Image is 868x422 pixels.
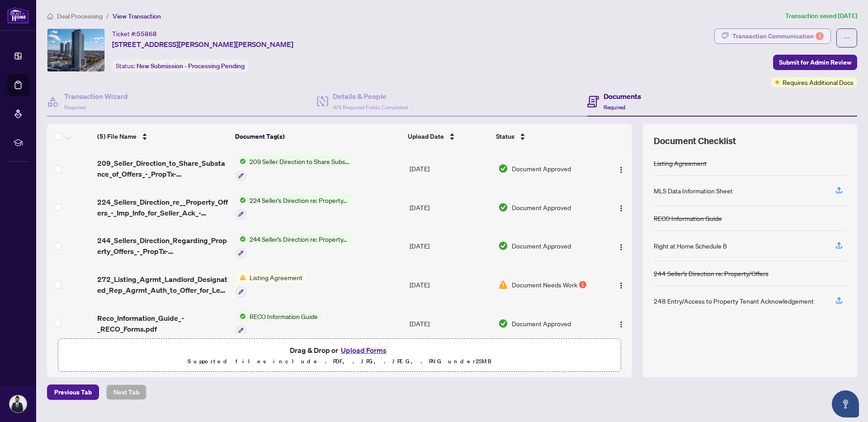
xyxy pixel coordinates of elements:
[618,205,625,212] img: Logo
[498,202,508,212] img: Document Status
[236,234,353,258] button: Status Icon244 Seller’s Direction re: Property/Offers
[579,281,586,288] div: 1
[604,91,641,102] h4: Documents
[236,272,246,282] img: Status Icon
[333,91,408,102] h4: Details & People
[57,12,103,20] span: Deal Processing
[64,104,86,111] span: Required
[404,124,492,149] th: Upload Date
[246,234,353,244] span: 244 Seller’s Direction re: Property/Offers
[236,195,246,205] img: Status Icon
[512,202,571,212] span: Document Approved
[512,319,571,328] span: Document Approved
[97,158,229,179] span: 209_Seller_Direction_to_Share_Substance_of_Offers_-_PropTx-[PERSON_NAME].pdf
[338,344,389,356] button: Upload Forms
[64,356,615,367] p: Supported files include .PDF, .JPG, .JPEG, .PNG under 25 MB
[112,60,248,72] div: Status:
[498,319,508,328] img: Document Status
[246,195,353,205] span: 224 Seller's Direction re: Property/Offers - Important Information for Seller Acknowledgement
[137,30,157,38] span: 55868
[618,321,625,328] img: Logo
[779,55,851,70] span: Submit for Admin Review
[654,213,722,223] div: RECO Information Guide
[113,12,161,20] span: View Transaction
[236,311,321,336] button: Status IconRECO Information Guide
[236,311,246,321] img: Status Icon
[406,188,494,227] td: [DATE]
[97,313,229,334] span: Reco_Information_Guide_-_RECO_Forms.pdf
[97,131,137,141] span: (5) File Name
[246,311,321,321] span: RECO Information Guide
[406,304,494,343] td: [DATE]
[614,277,628,292] button: Logo
[614,239,628,253] button: Logo
[498,280,508,290] img: Document Status
[783,77,854,87] span: Requires Additional Docs
[236,156,246,166] img: Status Icon
[7,7,29,23] img: logo
[231,124,404,149] th: Document Tag(s)
[614,161,628,176] button: Logo
[408,131,444,141] span: Upload Date
[112,28,157,39] div: Ticket #:
[112,39,293,50] span: [STREET_ADDRESS][PERSON_NAME][PERSON_NAME]
[785,11,857,21] article: Transaction saved [DATE]
[236,234,246,244] img: Status Icon
[94,124,232,149] th: (5) File Name
[512,280,577,290] span: Document Needs Work
[333,104,408,111] span: 4/4 Required Fields Completed
[9,395,27,413] img: Profile Icon
[654,268,769,278] div: 244 Seller’s Direction re: Property/Offers
[236,272,306,297] button: Status IconListing Agreement
[58,339,621,372] span: Drag & Drop orUpload FormsSupported files include .PDF, .JPG, .JPEG, .PNG under25MB
[54,385,92,399] span: Previous Tab
[604,104,625,111] span: Required
[498,164,508,173] img: Document Status
[654,135,736,147] span: Document Checklist
[618,166,625,173] img: Logo
[618,282,625,289] img: Logo
[97,274,229,295] span: 272_Listing_Agrmt_Landlord_Designated_Rep_Agrmt_Auth_to_Offer_for_Lease_-_PropTx-[PERSON_NAME].pdf
[844,35,850,41] span: ellipsis
[816,32,824,40] div: 1
[47,29,104,71] img: IMG-N12433064_1.jpg
[654,158,707,168] div: Listing Agreement
[47,13,53,19] span: home
[832,390,859,417] button: Open asap
[106,11,109,21] li: /
[614,316,628,331] button: Logo
[618,244,625,251] img: Logo
[106,384,146,400] button: Next Tab
[654,186,733,196] div: MLS Data Information Sheet
[137,62,245,70] span: New Submission - Processing Pending
[97,235,229,257] span: 244_Sellers_Direction_Regarding_Property_Offers_-_PropTx-[PERSON_NAME].pdf
[47,384,99,400] button: Previous Tab
[732,29,824,43] div: Transaction Communication
[64,91,128,102] h4: Transaction Wizard
[512,241,571,251] span: Document Approved
[714,28,831,44] button: Transaction Communication1
[614,200,628,215] button: Logo
[496,131,514,141] span: Status
[97,197,229,218] span: 224_Sellers_Direction_re__Property_Offers_-_Imp_Info_for_Seller_Ack_-_PropTx-[PERSON_NAME].pdf
[236,156,353,181] button: Status Icon209 Seller Direction to Share Substance of Offers
[246,156,353,166] span: 209 Seller Direction to Share Substance of Offers
[654,296,814,306] div: 248 Entry/Access to Property Tenant Acknowledgement
[492,124,599,149] th: Status
[498,241,508,251] img: Document Status
[773,55,857,70] button: Submit for Admin Review
[246,272,306,282] span: Listing Agreement
[236,195,353,220] button: Status Icon224 Seller's Direction re: Property/Offers - Important Information for Seller Acknowle...
[290,344,389,356] span: Drag & Drop or
[512,164,571,173] span: Document Approved
[406,149,494,188] td: [DATE]
[406,227,494,266] td: [DATE]
[406,265,494,304] td: [DATE]
[654,241,727,251] div: Right at Home Schedule B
